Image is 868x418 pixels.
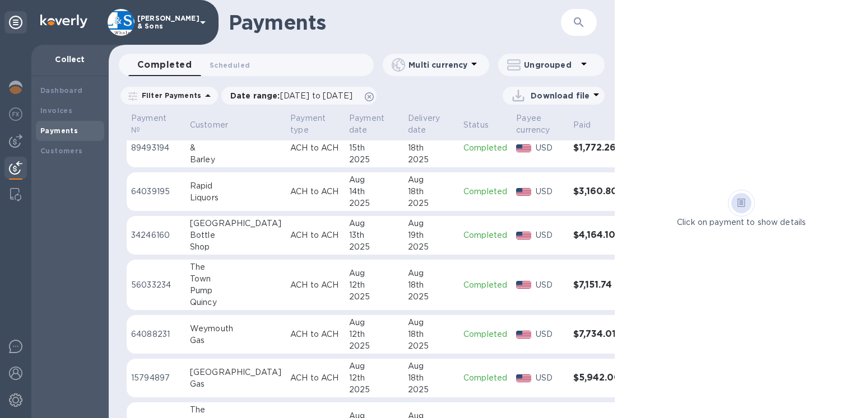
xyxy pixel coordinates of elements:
[349,112,399,136] span: Payment date
[230,90,358,101] p: Date range :
[463,142,507,154] p: Completed
[463,328,507,340] p: Completed
[573,373,621,383] h3: $5,942.00
[349,317,399,328] div: Aug
[536,372,564,384] p: USD
[463,186,507,198] p: Completed
[463,279,507,291] p: Completed
[349,340,399,352] div: 2025
[190,192,281,204] div: Liquors
[463,119,503,131] span: Status
[190,273,281,285] div: Town
[131,372,181,384] p: 15794897
[131,279,181,291] p: 56033234
[349,291,399,303] div: 2025
[349,360,399,372] div: Aug
[349,198,399,209] div: 2025
[190,323,281,335] div: Weymouth
[516,232,531,239] img: USD
[290,372,340,384] p: ACH to ACH
[349,328,399,340] div: 12th
[677,217,806,228] p: Click on payment to show details
[408,218,454,229] div: Aug
[190,241,281,253] div: Shop
[190,229,281,241] div: Bottle
[516,112,564,136] span: Payee currency
[408,372,454,384] div: 18th
[408,360,454,372] div: Aug
[536,142,564,154] p: USD
[40,54,100,65] p: Collect
[190,285,281,297] div: Pump
[137,57,192,73] span: Completed
[573,329,621,340] h3: $7,734.01
[9,107,22,121] img: Foreign exchange
[408,340,454,352] div: 2025
[463,372,507,384] p: Completed
[349,154,399,166] div: 2025
[408,291,454,303] div: 2025
[349,142,399,154] div: 15th
[280,91,352,100] span: [DATE] to [DATE]
[137,15,193,30] p: [PERSON_NAME] & Sons
[131,112,181,136] span: Payment №
[190,119,243,131] span: Customer
[190,367,281,378] div: [GEOGRAPHIC_DATA]
[531,90,590,101] p: Download file
[349,112,384,136] p: Payment date
[536,328,564,340] p: USD
[408,384,454,396] div: 2025
[516,331,531,339] img: USD
[536,186,564,198] p: USD
[349,372,399,384] div: 12th
[524,59,577,71] p: Ungrouped
[516,112,550,136] p: Payee currency
[131,186,181,198] p: 64039195
[349,218,399,229] div: Aug
[516,188,531,196] img: USD
[573,143,621,153] h3: $1,772.26
[463,229,507,241] p: Completed
[408,241,454,253] div: 2025
[229,11,561,34] h1: Payments
[290,112,340,136] span: Payment type
[40,147,83,155] b: Customers
[290,279,340,291] p: ACH to ACH
[349,229,399,241] div: 13th
[210,59,250,71] span: Scheduled
[463,119,489,131] p: Status
[190,378,281,390] div: Gas
[409,59,467,71] p: Multi currency
[349,279,399,291] div: 12th
[408,186,454,198] div: 18th
[290,328,340,340] p: ACH to ACH
[131,112,166,136] p: Payment №
[40,86,83,95] b: Dashboard
[137,91,201,100] p: Filter Payments
[190,335,281,346] div: Gas
[221,87,377,105] div: Date range:[DATE] to [DATE]
[131,229,181,241] p: 34246160
[536,279,564,291] p: USD
[349,267,399,279] div: Aug
[408,142,454,154] div: 18th
[349,384,399,396] div: 2025
[408,229,454,241] div: 19th
[349,174,399,186] div: Aug
[408,279,454,291] div: 18th
[190,297,281,308] div: Quincy
[573,280,621,290] h3: $7,151.74
[408,198,454,209] div: 2025
[40,106,72,115] b: Invoices
[290,142,340,154] p: ACH to ACH
[516,144,531,152] img: USD
[408,112,440,136] p: Delivery date
[190,154,281,166] div: Barley
[190,404,281,416] div: The
[408,328,454,340] div: 18th
[349,186,399,198] div: 14th
[40,15,87,28] img: Logo
[290,112,326,136] p: Payment type
[190,180,281,192] div: Rapid
[190,119,228,131] p: Customer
